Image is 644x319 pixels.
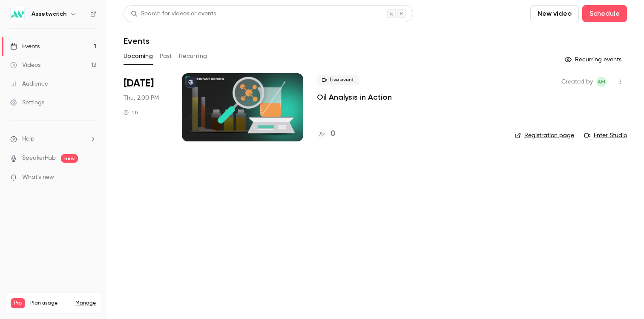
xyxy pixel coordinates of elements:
h6: Assetwatch [32,10,66,18]
a: 0 [317,128,335,140]
a: Registration page [515,131,574,140]
button: Recurring events [561,53,627,66]
span: [DATE] [124,77,154,90]
span: new [61,154,78,163]
span: Auburn Meadows [596,77,607,87]
img: Assetwatch [11,7,24,21]
span: Pro [11,298,25,308]
span: Thu, 2:00 PM [124,94,159,102]
div: Events [10,42,40,51]
button: Upcoming [124,49,153,63]
span: Live event [317,75,359,85]
div: Settings [10,98,44,107]
h1: Events [124,36,149,46]
span: AM [598,77,605,87]
div: Videos [10,61,40,69]
a: Manage [75,300,96,307]
li: help-dropdown-opener [10,135,96,144]
span: Plan usage [30,300,70,307]
a: Enter Studio [584,131,627,140]
div: 1 h [124,109,138,116]
button: Past [160,49,172,63]
div: Search for videos or events [131,9,216,18]
a: SpeakerHub [22,154,56,163]
button: Recurring [179,49,207,63]
h4: 0 [331,128,335,140]
span: What's new [22,173,54,182]
span: Created by [561,77,593,87]
div: Sep 25 Thu, 2:00 PM (America/New York) [124,73,168,141]
button: New video [530,5,579,22]
button: Schedule [582,5,627,22]
span: Help [22,135,34,144]
a: Oil Analysis in Action [317,92,392,102]
div: Audience [10,80,48,88]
